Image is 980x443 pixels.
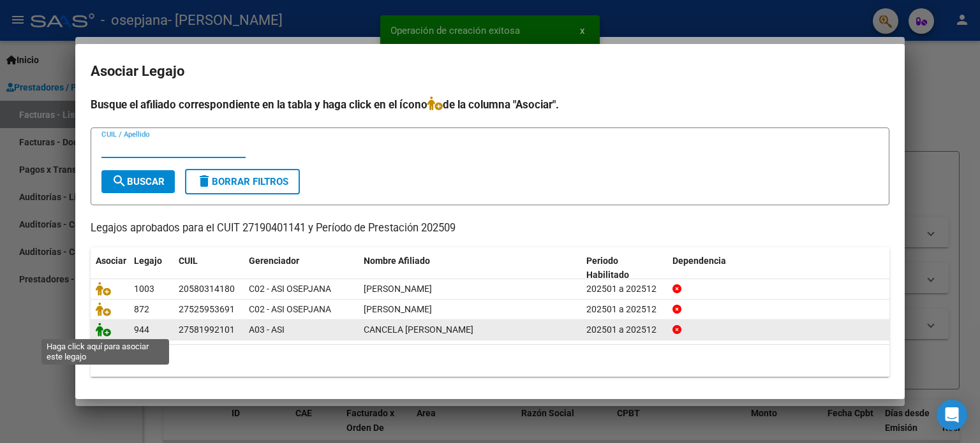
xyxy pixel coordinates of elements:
[364,324,473,335] span: CANCELA MALENA ABRIL
[364,284,432,294] span: CERNEIRA MIRKO NICOLAS
[244,247,359,289] datatable-header-cell: Gerenciador
[581,247,667,289] datatable-header-cell: Periodo Habilitado
[672,256,726,266] span: Dependencia
[134,284,154,294] span: 1003
[174,247,244,289] datatable-header-cell: CUIL
[96,256,126,266] span: Asociar
[179,282,235,296] div: 20580314180
[586,323,662,337] div: 202501 a 202512
[364,256,430,266] span: Nombre Afiliado
[249,284,331,294] span: C02 - ASI OSEPJANA
[179,323,235,337] div: 27581992101
[91,96,889,113] h4: Busque el afiliado correspondiente en la tabla y haga click en el ícono de la columna "Asociar".
[359,247,581,289] datatable-header-cell: Nombre Afiliado
[197,176,288,187] span: Borrar Filtros
[364,304,432,314] span: GILBERT JAZMIN AILEN
[179,256,198,266] span: CUIL
[112,173,127,189] mat-icon: search
[586,282,662,296] div: 202501 a 202512
[112,176,165,187] span: Buscar
[249,256,299,266] span: Gerenciador
[134,256,162,266] span: Legajo
[586,256,629,280] span: Periodo Habilitado
[134,304,149,314] span: 872
[249,304,331,314] span: C02 - ASI OSEPJANA
[249,324,285,335] span: A03 - ASI
[129,247,174,289] datatable-header-cell: Legajo
[197,173,212,189] mat-icon: delete
[91,221,889,236] p: Legajos aprobados para el CUIT 27190401141 y Período de Prestación 202509
[134,324,149,335] span: 944
[937,400,967,430] div: Open Intercom Messenger
[667,247,890,289] datatable-header-cell: Dependencia
[91,247,129,289] datatable-header-cell: Asociar
[586,302,662,317] div: 202501 a 202512
[101,170,175,193] button: Buscar
[91,59,889,84] h2: Asociar Legajo
[179,302,235,317] div: 27525953691
[185,169,300,194] button: Borrar Filtros
[91,345,889,377] div: 3 registros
